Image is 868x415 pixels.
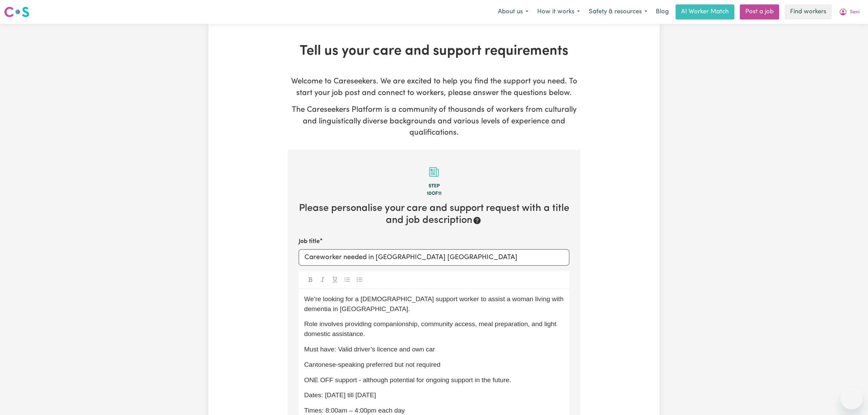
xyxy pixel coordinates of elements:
[306,275,315,284] button: Toggle undefined
[740,4,779,19] a: Post a job
[850,9,859,16] span: Sani
[304,407,405,414] span: Times: 8:00am – 4:00pm each day
[533,5,584,19] button: How it works
[652,4,673,19] a: Blog
[299,237,320,246] label: Job title
[304,376,511,384] span: ONE OFF support - although potential for ongoing support in the future.
[299,190,569,198] div: 10 of 11
[299,183,569,190] div: Step
[304,361,440,368] span: Cantonese-speaking preferred but not required
[304,295,566,312] span: We’re looking for a [DEMOGRAPHIC_DATA] support worker to assist a woman living with dementia in [...
[676,4,734,19] a: AI Worker Match
[288,76,580,99] p: Welcome to Careseekers. We are excited to help you find the support you need. To start your job p...
[835,5,864,19] button: My Account
[493,5,533,19] button: About us
[299,249,569,266] input: e.g. Care worker needed in North Sydney for aged care
[4,6,29,18] img: Careseekers logo
[330,275,340,284] button: Toggle undefined
[304,391,376,399] span: Dates: [DATE] till [DATE]
[355,275,364,284] button: Toggle undefined
[4,4,29,20] a: Careseekers logo
[304,346,435,353] span: Must have: Valid driver’s licence and own car
[318,275,327,284] button: Toggle undefined
[288,104,580,139] p: The Careseekers Platform is a community of thousands of workers from culturally and linguisticall...
[785,4,832,19] a: Find workers
[342,275,352,284] button: Toggle undefined
[841,388,863,410] iframe: Button to launch messaging window, conversation in progress
[288,43,580,59] h1: Tell us your care and support requirements
[304,320,558,337] span: Role involves providing companionship, community access, meal preparation, and light domestic ass...
[584,5,652,19] button: Safety & resources
[299,203,569,226] h2: Please personalise your care and support request with a title and job description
